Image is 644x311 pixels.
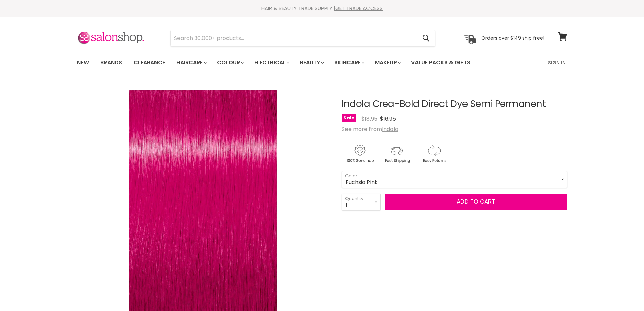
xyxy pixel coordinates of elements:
[380,115,396,123] span: $16.95
[69,5,576,12] div: HAIR & BEAUTY TRADE SUPPLY |
[385,194,567,210] button: Add to cart
[342,125,398,133] span: See more from
[335,5,383,12] a: GET TRADE ACCESS
[69,53,576,72] nav: Main
[361,115,377,123] span: $18.95
[342,114,356,122] span: Sale
[72,55,94,70] a: New
[95,55,127,70] a: Brands
[457,198,495,206] span: Add to cart
[416,143,452,164] img: returns.gif
[342,99,567,109] h1: Indola Crea-Bold Direct Dye Semi Permanent
[249,55,293,70] a: Electrical
[382,125,398,133] a: Indola
[406,55,475,70] a: Value Packs & Gifts
[342,194,381,210] select: Quantity
[417,30,435,46] button: Search
[171,30,417,46] input: Search
[170,30,435,46] form: Product
[171,55,211,70] a: Haircare
[544,55,570,70] a: Sign In
[72,53,510,72] ul: Main menu
[128,55,170,70] a: Clearance
[295,55,328,70] a: Beauty
[212,55,248,70] a: Colour
[329,55,368,70] a: Skincare
[379,143,415,164] img: shipping.gif
[481,35,544,41] p: Orders over $149 ship free!
[342,143,378,164] img: genuine.gif
[370,55,405,70] a: Makeup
